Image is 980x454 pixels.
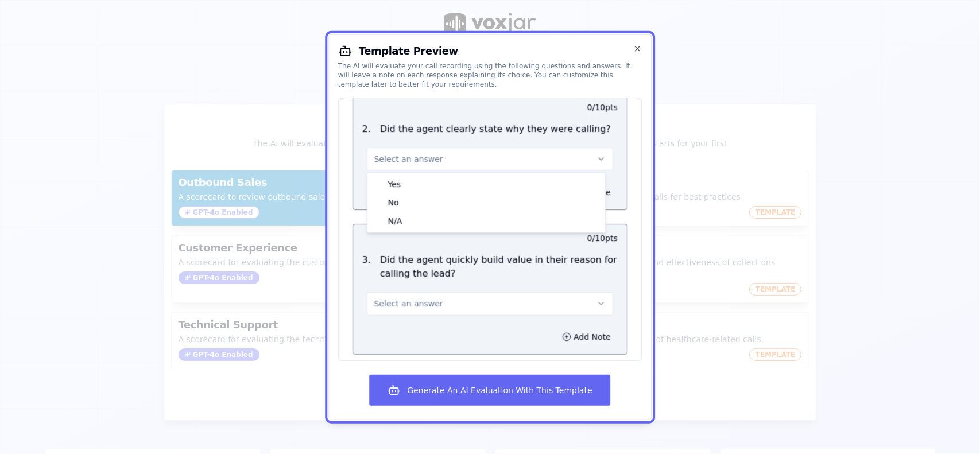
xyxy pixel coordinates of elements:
h2: Template Preview [338,44,642,57]
p: 0 / 10 pts [587,101,618,112]
button: Generate An AI Evaluation With This Template [369,375,610,406]
span: Select an answer [374,297,443,309]
div: The AI will evaluate your call recording using the following questions and answers. It will leave... [338,61,642,88]
div: N/A [370,211,603,230]
span: Select an answer [374,153,443,164]
p: 3 . [358,253,375,280]
button: Add Note [555,328,618,344]
div: Yes [370,174,603,193]
p: Did the agent quickly build value in their reason for calling the lead? [380,253,618,280]
div: No [370,193,603,211]
p: 2 . [358,122,375,135]
p: Did the agent clearly state why they were calling? [380,122,611,135]
p: 0 / 10 pts [587,232,618,243]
